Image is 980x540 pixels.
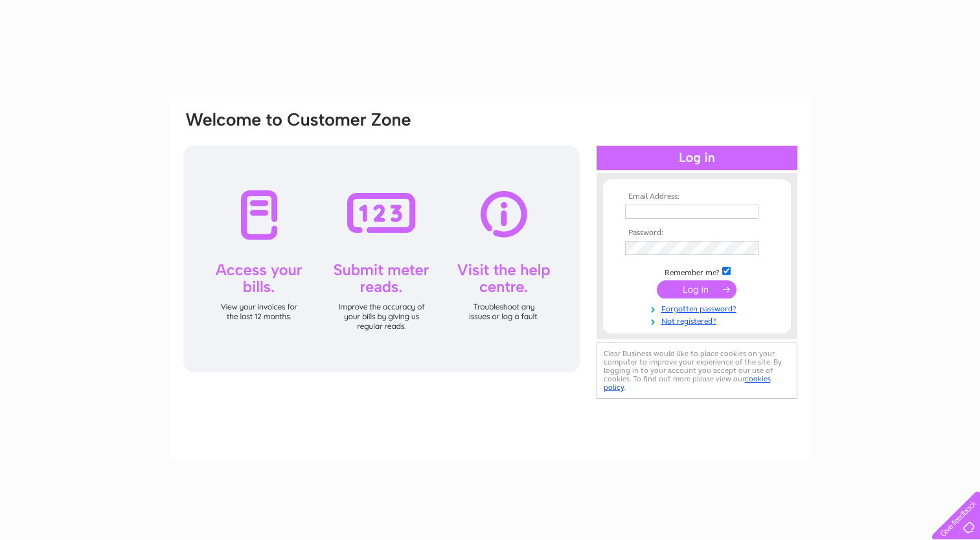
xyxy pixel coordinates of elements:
a: Not registered? [625,314,772,326]
input: Submit [657,280,736,298]
td: Remember me? [622,265,772,278]
a: cookies policy [604,374,771,392]
th: Password: [622,229,772,238]
a: Forgotten password? [625,302,772,314]
div: Clear Business would like to place cookies on your computer to improve your experience of the sit... [597,343,797,399]
th: Email Address: [622,192,772,201]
